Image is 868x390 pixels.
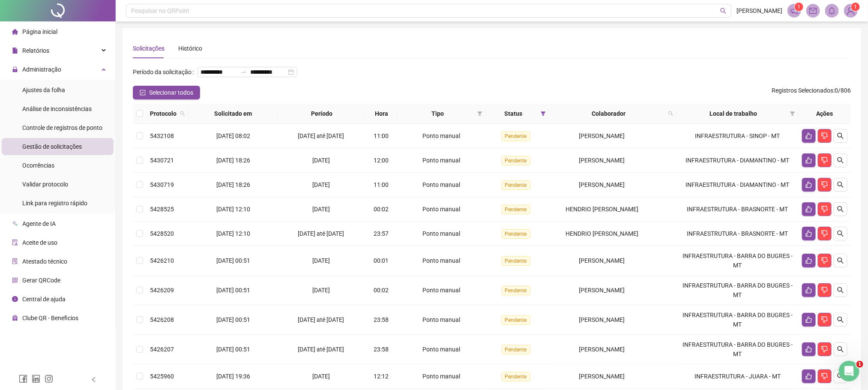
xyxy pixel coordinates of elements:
[805,316,812,323] span: like
[22,87,65,93] span: Ajustes da folha
[502,256,530,266] span: Pendente
[422,257,460,264] span: Ponto manual
[837,132,844,139] span: search
[805,157,812,164] span: like
[12,277,18,283] span: qrcode
[133,65,197,79] label: Período da solicitação
[216,373,250,380] span: [DATE] 19:36
[240,69,247,75] span: to
[821,287,828,294] span: dislike
[140,90,146,96] span: check-square
[828,7,836,15] span: bell
[821,346,828,353] span: dislike
[365,104,398,124] th: Hora
[298,316,344,323] span: [DATE] até [DATE]
[677,173,799,197] td: INFRAESTRUTURA - DIAMANTINO - MT
[150,109,177,118] span: Protocolo
[805,287,812,294] span: like
[216,316,250,323] span: [DATE] 00:51
[374,316,389,323] span: 23:58
[677,222,799,246] td: INFRAESTRUTURA - BRASNORTE - MT
[22,277,60,284] span: Gerar QRCode
[298,230,344,237] span: [DATE] até [DATE]
[477,111,482,116] span: filter
[22,200,87,207] span: Link para registro rápido
[422,206,460,213] span: Ponto manual
[809,7,817,15] span: mail
[790,7,798,15] span: notification
[216,206,250,213] span: [DATE] 12:10
[422,346,460,353] span: Ponto manual
[149,88,193,97] span: Selecionar todos
[837,230,844,237] span: search
[374,157,389,164] span: 12:00
[805,132,812,139] span: like
[837,373,844,380] span: search
[22,47,49,54] span: Relatórios
[502,180,530,190] span: Pendente
[12,296,18,302] span: info-circle
[553,109,665,118] span: Colaborador
[91,377,97,383] span: left
[772,86,851,99] span: : 0 / 806
[22,239,57,246] span: Aceite de uso
[22,315,78,321] span: Clube QR - Beneficios
[844,4,857,17] img: 78570
[502,286,530,295] span: Pendente
[150,181,174,188] span: 5430719
[374,206,389,213] span: 00:02
[150,206,174,213] span: 5428525
[22,220,56,227] span: Agente de IA
[12,240,18,246] span: audit
[12,315,18,321] span: gift
[32,375,40,383] span: linkedin
[805,257,812,264] span: like
[677,305,799,335] td: INFRAESTRUTURA - BARRA DO BUGRES - MT
[788,107,797,120] span: filter
[720,8,727,14] span: search
[837,181,844,188] span: search
[837,157,844,164] span: search
[374,346,389,353] span: 23:58
[422,316,460,323] span: Ponto manual
[312,181,330,188] span: [DATE]
[422,157,460,164] span: Ponto manual
[851,3,860,11] sup: Atualize o seu contato no menu Meus Dados
[150,316,174,323] span: 5426208
[821,316,828,323] span: dislike
[133,86,200,99] button: Selecionar todos
[677,335,799,364] td: INFRAESTRUTURA - BARRA DO BUGRES - MT
[22,258,67,265] span: Atestado técnico
[216,181,250,188] span: [DATE] 18:26
[502,132,530,141] span: Pendente
[541,111,546,116] span: filter
[278,104,365,124] th: Período
[736,6,782,15] span: [PERSON_NAME]
[854,4,857,10] span: 1
[422,287,460,294] span: Ponto manual
[680,109,787,118] span: Local de trabalho
[312,257,330,264] span: [DATE]
[502,156,530,165] span: Pendente
[180,111,185,116] span: search
[502,205,530,214] span: Pendente
[821,230,828,237] span: dislike
[150,346,174,353] span: 5426207
[821,206,828,213] span: dislike
[12,29,18,35] span: home
[12,66,18,72] span: lock
[298,346,344,353] span: [DATE] até [DATE]
[677,124,799,148] td: INFRAESTRUTURA - SINOP - MT
[579,287,625,294] span: [PERSON_NAME]
[579,373,625,380] span: [PERSON_NAME]
[837,346,844,353] span: search
[374,373,389,380] span: 12:12
[677,276,799,305] td: INFRAESTRUTURA - BARRA DO BUGRES - MT
[837,206,844,213] span: search
[312,287,330,294] span: [DATE]
[856,361,863,368] span: 1
[422,132,460,139] span: Ponto manual
[374,287,389,294] span: 00:02
[772,87,833,94] span: Registros Selecionados
[502,229,530,239] span: Pendente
